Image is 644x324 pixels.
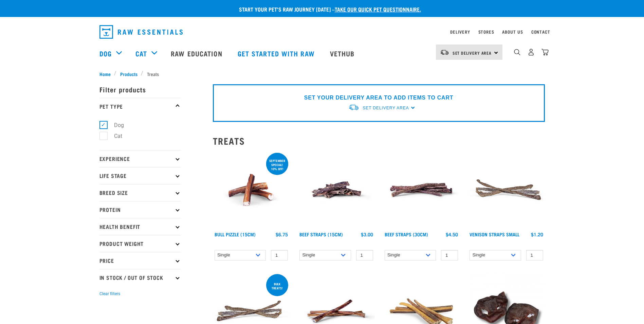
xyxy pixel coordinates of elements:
[526,250,543,260] input: 1
[514,49,520,55] img: home-icon-1@2x.png
[266,279,288,293] div: BULK TREATS!
[446,232,458,237] div: $4.50
[99,184,181,201] p: Breed Size
[266,156,288,174] div: September special! 10% off!
[135,48,147,58] a: Cat
[348,104,359,111] img: van-moving.png
[541,49,549,56] img: home-icon@2x.png
[99,252,181,269] p: Price
[528,49,535,56] img: user.png
[99,167,181,184] p: Life Stage
[99,70,111,77] span: Home
[99,98,181,115] p: Pet Type
[99,70,114,77] a: Home
[99,48,112,58] a: Dog
[99,150,181,167] p: Experience
[383,151,460,229] img: Raw Essentials Beef Straps 6 Pack
[231,40,323,67] a: Get started with Raw
[116,70,141,77] a: Products
[441,250,458,260] input: 1
[450,31,470,33] a: Delivery
[440,49,449,55] img: van-moving.png
[99,269,181,286] p: In Stock / Out Of Stock
[99,25,183,39] img: Raw Essentials Logo
[468,151,545,229] img: Venison Straps
[298,151,375,229] img: Raw Essentials Beef Straps 15cm 6 Pack
[502,31,523,33] a: About Us
[215,233,256,235] a: Bull Pizzle (15cm)
[99,218,181,235] p: Health Benefit
[531,232,543,237] div: $1.20
[304,94,453,102] p: SET YOUR DELIVERY AREA TO ADD ITEMS TO CART
[470,233,519,235] a: Venison Straps Small
[99,201,181,218] p: Protein
[299,233,343,235] a: Beef Straps (15cm)
[531,31,550,33] a: Contact
[120,70,137,77] span: Products
[94,22,550,41] nav: dropdown navigation
[478,31,494,33] a: Stores
[103,121,127,129] label: Dog
[335,7,421,11] a: take our quick pet questionnaire.
[103,132,125,140] label: Cat
[213,151,290,229] img: Bull Pizzle
[385,233,428,235] a: Beef Straps (30cm)
[213,136,545,146] h2: Treats
[361,232,373,237] div: $3.00
[99,70,545,77] nav: breadcrumbs
[363,106,409,110] span: Set Delivery Area
[99,81,181,98] p: Filter products
[164,40,231,67] a: Raw Education
[271,250,288,260] input: 1
[99,291,120,297] button: Clear filters
[356,250,373,260] input: 1
[453,52,492,54] span: Set Delivery Area
[99,235,181,252] p: Product Weight
[276,232,288,237] div: $6.75
[323,40,363,67] a: Vethub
